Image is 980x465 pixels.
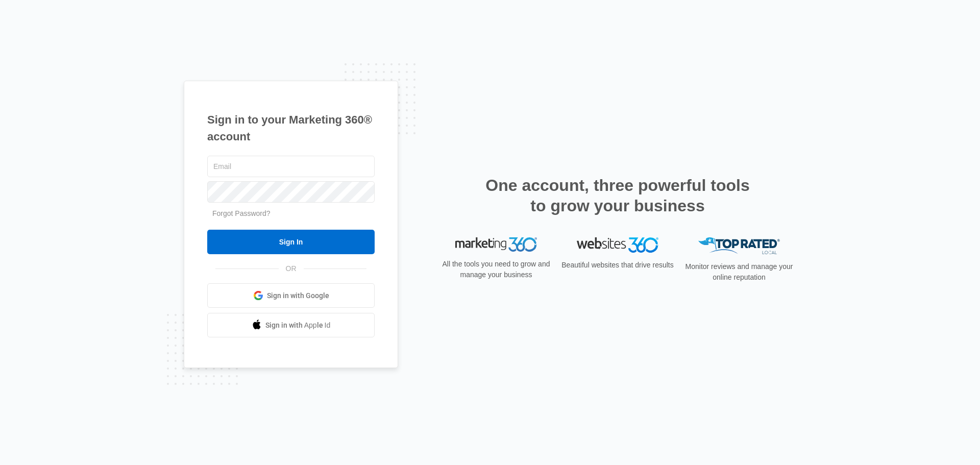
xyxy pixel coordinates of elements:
[482,175,753,216] h2: One account, three powerful tools to grow your business
[207,230,375,254] input: Sign In
[577,237,658,252] img: Websites 360
[267,290,329,301] span: Sign in with Google
[207,156,375,177] input: Email
[207,313,375,337] a: Sign in with Apple Id
[265,320,331,331] span: Sign in with Apple Id
[207,111,375,145] h1: Sign in to your Marketing 360® account
[682,261,796,283] p: Monitor reviews and manage your online reputation
[439,259,553,280] p: All the tools you need to grow and manage your business
[212,209,271,217] a: Forgot Password?
[455,237,537,252] img: Marketing 360
[279,263,304,274] span: OR
[560,260,675,271] p: Beautiful websites that drive results
[207,283,375,308] a: Sign in with Google
[698,237,780,254] img: Top Rated Local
